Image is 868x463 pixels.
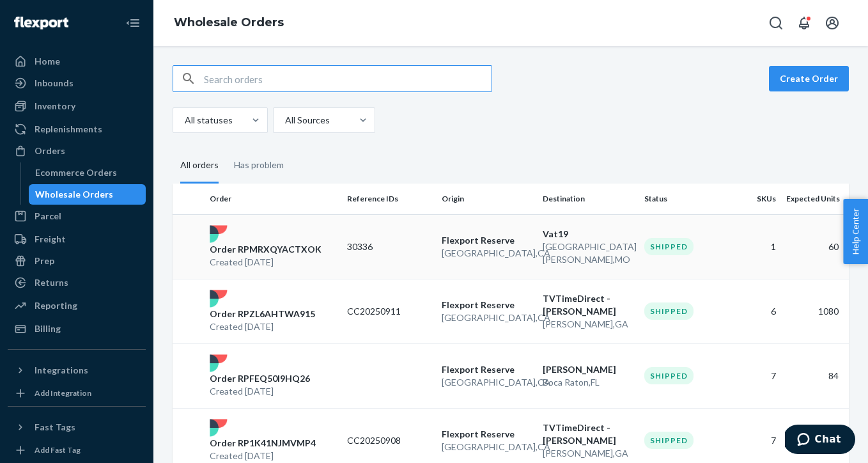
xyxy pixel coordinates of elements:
a: Parcel [8,206,146,226]
th: Order [205,184,342,214]
td: 7 [734,343,781,408]
img: flexport logo [210,419,228,437]
div: Wholesale Orders [35,188,113,201]
div: Returns [35,276,68,289]
td: 6 [734,279,781,343]
a: Inbounds [8,73,146,93]
p: CC20250911 [347,305,431,318]
p: [GEOGRAPHIC_DATA][PERSON_NAME] , MO [543,240,634,266]
td: 60 [781,214,849,279]
a: Returns [8,272,146,293]
td: 1 [734,214,781,279]
td: 84 [781,343,849,408]
p: Order RPZL6AHTWA915 [210,308,315,320]
p: Created [DATE] [210,320,315,333]
p: CC20250908 [347,434,431,447]
a: Orders [8,141,146,161]
div: Home [35,55,60,68]
a: Inventory [8,96,146,116]
a: Prep [8,251,146,271]
div: Fast Tags [35,421,75,434]
img: flexport logo [210,290,228,308]
img: flexport logo [210,354,228,372]
div: Shipped [644,302,694,320]
button: Close Navigation [120,10,146,36]
button: Open account menu [819,10,845,36]
th: Origin [437,184,538,214]
img: flexport logo [210,225,228,243]
div: Shipped [644,238,694,255]
p: Vat19 [543,228,634,240]
div: Shipped [644,367,694,384]
iframe: Opens a widget where you can chat to one of our agents [785,425,855,457]
p: Flexport Reserve [442,363,533,376]
th: Reference IDs [342,184,437,214]
p: Flexport Reserve [442,428,533,441]
button: Open notifications [791,10,817,36]
input: All Sources [284,114,285,127]
p: Created [DATE] [210,385,310,398]
p: 30336 [347,240,431,253]
p: Flexport Reserve [442,234,533,247]
div: Inventory [35,100,75,113]
th: SKUs [734,184,781,214]
p: [PERSON_NAME] , GA [543,447,634,460]
p: [GEOGRAPHIC_DATA] , CA [442,441,533,453]
a: Ecommerce Orders [29,162,146,183]
th: Destination [538,184,639,214]
div: Inbounds [35,77,74,90]
div: Replenishments [35,123,102,136]
p: [PERSON_NAME] [543,363,634,376]
div: Orders [35,145,65,157]
div: Prep [35,255,54,267]
a: Wholesale Orders [29,184,146,205]
p: Created [DATE] [210,450,316,462]
button: Create Order [769,66,849,91]
input: All statuses [183,114,185,127]
p: [GEOGRAPHIC_DATA] , CA [442,311,533,324]
a: Add Fast Tag [8,443,146,458]
div: Ecommerce Orders [35,166,117,179]
p: Order RP1K41NJMVMP4 [210,437,316,450]
th: Status [639,184,734,214]
p: Boca Raton , FL [543,376,634,389]
p: Created [DATE] [210,256,322,269]
img: Flexport logo [14,17,68,29]
ol: breadcrumbs [164,4,294,42]
a: Billing [8,318,146,339]
div: Shipped [644,432,694,449]
p: [GEOGRAPHIC_DATA] , CA [442,376,533,389]
div: Parcel [35,210,61,223]
button: Help Center [843,199,868,264]
p: [PERSON_NAME] , GA [543,318,634,331]
a: Freight [8,229,146,249]
a: Wholesale Orders [174,15,284,29]
p: Order RPFEQ50I9HQ26 [210,372,310,385]
div: All orders [180,148,219,184]
button: Open Search Box [763,10,789,36]
div: Integrations [35,364,88,377]
p: TVTimeDirect - [PERSON_NAME] [543,292,634,318]
a: Replenishments [8,119,146,139]
a: Reporting [8,295,146,316]
button: Integrations [8,360,146,381]
div: Add Integration [35,388,91,398]
p: [GEOGRAPHIC_DATA] , CA [442,247,533,260]
p: TVTimeDirect - [PERSON_NAME] [543,421,634,447]
th: Expected Units [781,184,849,214]
td: 1080 [781,279,849,343]
div: Has problem [234,148,284,182]
div: Add Fast Tag [35,444,81,455]
button: Fast Tags [8,417,146,437]
a: Add Integration [8,386,146,401]
div: Billing [35,322,61,335]
div: Freight [35,233,66,246]
p: Flexport Reserve [442,299,533,311]
a: Home [8,51,146,72]
input: Search orders [204,66,492,91]
div: Reporting [35,299,77,312]
p: Order RPMRXQYACTXOK [210,243,322,256]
